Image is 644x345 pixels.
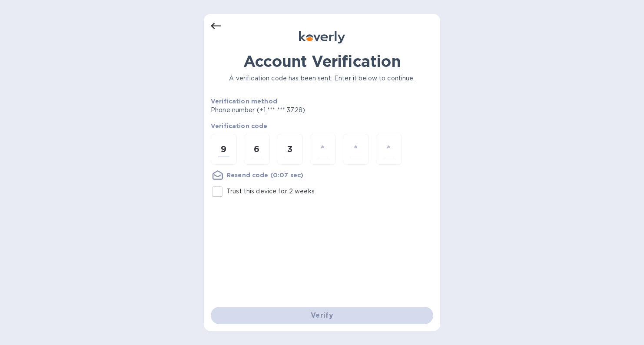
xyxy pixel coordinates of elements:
[211,122,433,130] p: Verification code
[211,74,433,83] p: A verification code has been sent. Enter it below to continue.
[226,187,315,196] p: Trust this device for 2 weeks
[211,106,372,115] p: Phone number (+1 *** *** 3728)
[226,172,303,179] u: Resend code (0:07 sec)
[211,98,277,105] b: Verification method
[211,52,433,70] h1: Account Verification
